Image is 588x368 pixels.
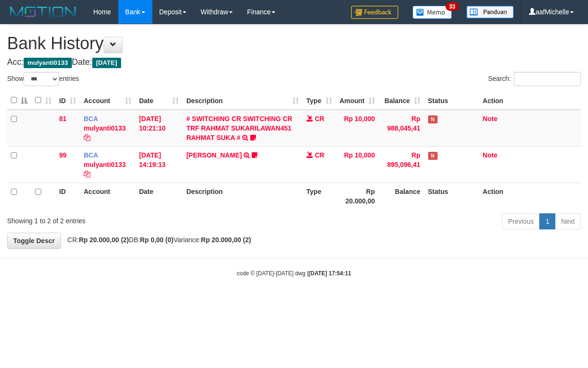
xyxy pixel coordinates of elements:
[84,134,90,141] a: Copy mulyanti0133 to clipboard
[84,151,98,159] span: BCA
[7,58,581,67] h4: Acc: Date:
[24,58,72,68] span: mulyanti0133
[237,270,351,277] small: code © [DATE]-[DATE] dwg |
[135,146,183,183] td: [DATE] 14:19:13
[336,110,379,147] td: Rp 10,000
[351,6,398,19] img: Feedback.jpg
[428,115,438,123] span: Has Note
[55,183,80,210] th: ID
[84,124,126,132] a: mulyanti0133
[80,91,135,110] th: Account: activate to sort column ascending
[446,2,458,11] span: 33
[555,213,581,229] a: Next
[483,115,497,123] a: Note
[379,183,424,210] th: Balance
[84,161,126,168] a: mulyanti0133
[514,72,581,86] input: Search:
[479,91,581,110] th: Action
[7,233,61,249] a: Toggle Descr
[135,183,183,210] th: Date
[336,91,379,110] th: Amount: activate to sort column ascending
[315,115,324,123] span: CR
[186,115,292,141] a: # SWITCHING CR SWITCHING CR TRF RAHMAT SUKARILAWAN451 RAHMAT SUKA #
[59,151,67,159] span: 99
[7,212,238,226] div: Showing 1 to 2 of 2 entries
[183,91,303,110] th: Description: activate to sort column ascending
[7,5,79,19] img: MOTION_logo.png
[7,91,31,110] th: : activate to sort column descending
[59,115,67,123] span: 81
[466,6,514,18] img: panduan.png
[303,91,336,110] th: Type: activate to sort column ascending
[84,170,90,178] a: Copy mulyanti0133 to clipboard
[183,183,303,210] th: Description
[308,270,351,277] strong: [DATE] 17:54:11
[336,183,379,210] th: Rp 20.000,00
[303,183,336,210] th: Type
[186,151,242,159] a: [PERSON_NAME]
[135,110,183,147] td: [DATE] 10:21:10
[24,72,59,86] select: Showentries
[336,146,379,183] td: Rp 10,000
[479,183,581,210] th: Action
[31,91,55,110] th: : activate to sort column ascending
[315,151,324,159] span: CR
[379,110,424,147] td: Rp 988,045,41
[63,236,251,244] span: CR: DB: Variance:
[92,58,121,68] span: [DATE]
[379,91,424,110] th: Balance: activate to sort column ascending
[502,213,540,229] a: Previous
[79,236,129,244] strong: Rp 20.000,00 (2)
[140,236,174,244] strong: Rp 0,00 (0)
[379,146,424,183] td: Rp 895,096,41
[55,91,80,110] th: ID: activate to sort column ascending
[84,115,98,123] span: BCA
[412,6,452,19] img: Button%20Memo.svg
[483,151,497,159] a: Note
[80,183,135,210] th: Account
[424,183,479,210] th: Status
[201,236,251,244] strong: Rp 20.000,00 (2)
[7,72,79,86] label: Show entries
[135,91,183,110] th: Date: activate to sort column ascending
[539,213,555,229] a: 1
[428,152,438,160] span: Has Note
[424,91,479,110] th: Status
[488,72,581,86] label: Search:
[7,34,581,53] h1: Bank History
